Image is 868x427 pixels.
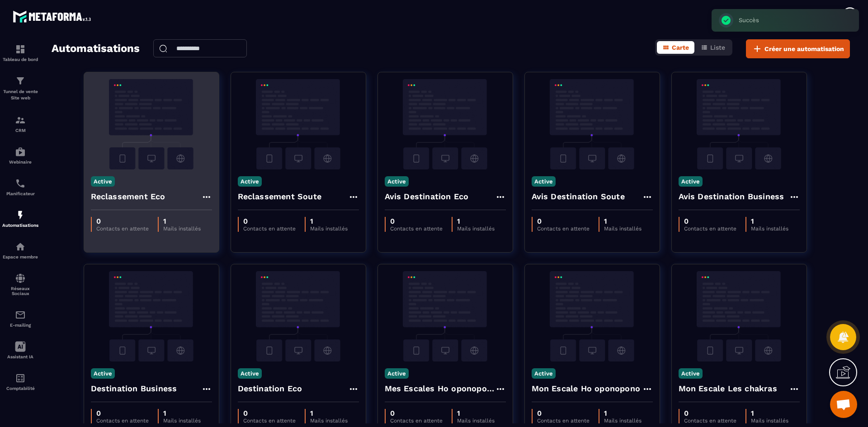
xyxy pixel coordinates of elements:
[2,108,38,140] a: formationformationCRM
[532,368,556,379] p: Active
[15,210,26,221] img: automations
[390,225,443,232] p: Contacts en attente
[537,225,590,232] p: Contacts en attente
[163,217,201,225] p: 1
[2,266,38,303] a: social-networksocial-networkRéseaux Sociaux
[2,235,38,266] a: automationsautomationsEspace membre
[532,79,653,169] img: automation-background
[15,178,26,189] img: scheduler
[238,176,262,187] p: Active
[238,368,262,379] p: Active
[751,418,788,424] p: Mails installés
[2,366,38,398] a: accountantaccountantComptabilité
[15,44,26,55] img: formation
[91,79,212,169] img: automation-background
[679,79,800,169] img: automation-background
[2,171,38,203] a: schedulerschedulerPlanificateur
[390,217,443,225] p: 0
[15,273,26,284] img: social-network
[2,191,38,196] p: Planificateur
[2,254,38,259] p: Espace membre
[457,217,495,225] p: 1
[532,271,653,361] img: automation-background
[657,41,694,54] button: Carte
[390,418,443,424] p: Contacts en attente
[537,409,590,418] p: 0
[15,75,26,86] img: formation
[52,39,140,58] h2: Automatisations
[96,418,149,424] p: Contacts en attente
[2,203,38,235] a: automationsautomationsAutomatisations
[672,44,689,51] span: Carte
[13,8,94,25] img: logo
[457,409,495,418] p: 1
[2,57,38,62] p: Tableau de bord
[385,176,409,187] p: Active
[2,334,38,366] a: Assistant IA
[96,409,149,418] p: 0
[2,89,38,101] p: Tunnel de vente Site web
[537,217,590,225] p: 0
[684,225,736,232] p: Contacts en attente
[15,373,26,384] img: accountant
[746,39,850,58] button: Créer une automatisation
[2,128,38,133] p: CRM
[604,409,642,418] p: 1
[710,44,725,51] span: Liste
[2,223,38,228] p: Automatisations
[457,225,495,232] p: Mails installés
[604,225,642,232] p: Mails installés
[243,225,296,232] p: Contacts en attente
[679,190,784,203] h4: Avis Destination Business
[385,368,409,379] p: Active
[385,79,506,169] img: automation-background
[532,176,556,187] p: Active
[15,241,26,252] img: automations
[695,41,731,54] button: Liste
[679,382,777,395] h4: Mon Escale Les chakras
[163,409,201,418] p: 1
[604,418,642,424] p: Mails installés
[238,79,359,169] img: automation-background
[238,190,322,203] h4: Reclassement Soute
[830,391,857,418] div: Ouvrir le chat
[2,140,38,171] a: automationsautomationsWebinaire
[751,225,788,232] p: Mails installés
[2,303,38,334] a: emailemailE-mailing
[163,418,201,424] p: Mails installés
[310,217,348,225] p: 1
[243,418,296,424] p: Contacts en attente
[751,217,788,225] p: 1
[91,176,115,187] p: Active
[2,323,38,328] p: E-mailing
[310,418,348,424] p: Mails installés
[96,225,149,232] p: Contacts en attente
[2,286,38,296] p: Réseaux Sociaux
[2,386,38,391] p: Comptabilité
[532,382,641,395] h4: Mon Escale Ho oponopono
[2,37,38,69] a: formationformationTableau de bord
[684,409,736,418] p: 0
[385,190,469,203] h4: Avis Destination Eco
[310,409,348,418] p: 1
[96,217,149,225] p: 0
[310,225,348,232] p: Mails installés
[537,418,590,424] p: Contacts en attente
[2,160,38,164] p: Webinaire
[91,368,115,379] p: Active
[2,354,38,359] p: Assistant IA
[91,190,165,203] h4: Reclassement Eco
[15,146,26,157] img: automations
[604,217,642,225] p: 1
[679,368,703,379] p: Active
[385,382,495,395] h4: Mes Escales Ho oponopono et chakras
[91,382,177,395] h4: Destination Business
[15,310,26,320] img: email
[457,418,495,424] p: Mails installés
[243,217,296,225] p: 0
[243,409,296,418] p: 0
[684,217,736,225] p: 0
[679,271,800,361] img: automation-background
[385,271,506,361] img: automation-background
[238,271,359,361] img: automation-background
